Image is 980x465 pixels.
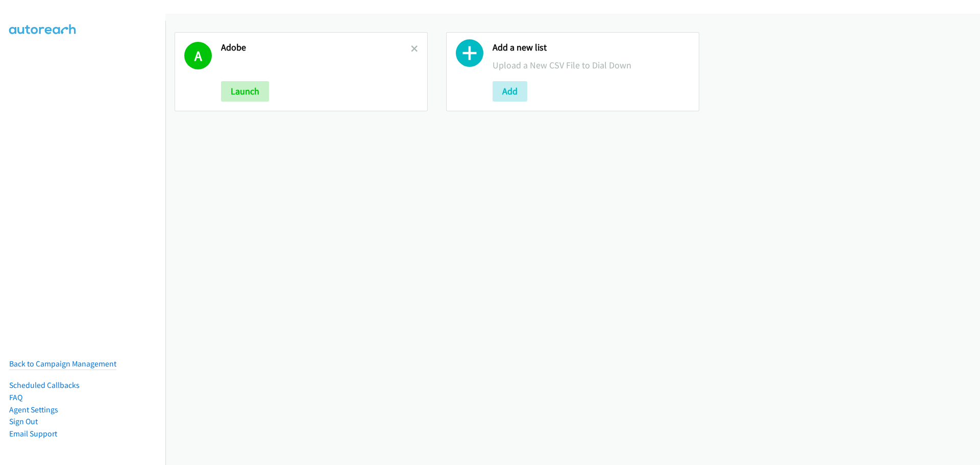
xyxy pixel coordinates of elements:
a: Agent Settings [9,405,58,414]
p: Upload a New CSV File to Dial Down [493,58,690,72]
button: Launch [221,81,269,102]
button: Add [493,81,527,102]
a: Email Support [9,429,57,438]
a: Back to Campaign Management [9,359,116,369]
a: Sign Out [9,417,38,426]
a: Scheduled Callbacks [9,380,80,390]
a: FAQ [9,393,22,402]
h2: Add a new list [493,42,690,54]
h1: A [184,42,212,69]
h2: Adobe [221,42,411,54]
